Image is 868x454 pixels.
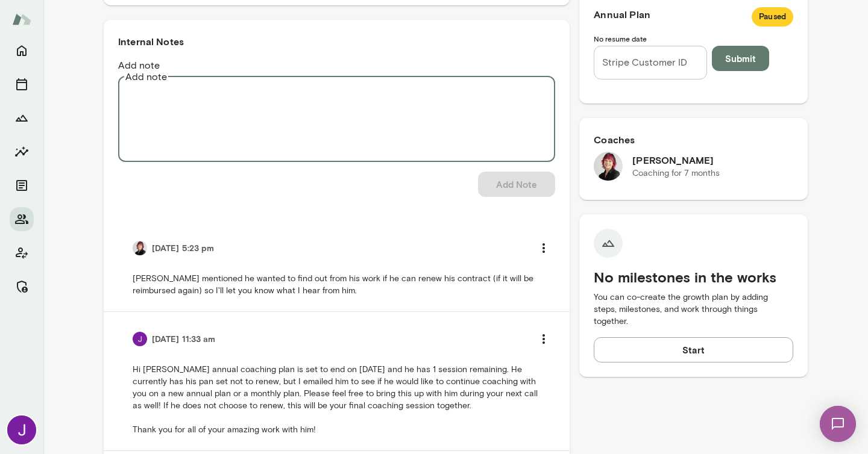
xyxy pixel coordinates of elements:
[10,140,34,164] button: Insights
[632,153,720,167] h6: [PERSON_NAME]
[10,173,34,197] button: Documents
[594,7,793,26] h6: Annual Plan
[118,34,555,49] h6: Internal Notes
[10,207,34,231] button: Members
[10,241,34,265] button: Client app
[10,39,34,63] button: Home
[10,275,34,299] button: Manage
[594,34,647,43] span: No resume date
[594,267,793,287] h5: No milestones in the works
[594,337,793,362] button: Start
[7,415,36,444] img: Jocelyn Grodin
[133,364,541,436] p: Hi [PERSON_NAME] annual coaching plan is set to end on [DATE] and he has 1 session remaining. He ...
[118,58,555,73] label: Add note
[152,333,216,345] h6: [DATE] 11:33 am
[133,273,541,297] p: [PERSON_NAME] mentioned he wanted to find out from his work if he can renew his contract (if it w...
[152,242,214,254] h6: [DATE] 5:23 pm
[10,106,34,130] button: Growth Plan
[712,46,769,71] button: Submit
[531,326,556,352] button: more
[594,291,793,328] p: You can co-create the growth plan by adding steps, milestones, and work through things together.
[531,235,556,261] button: more
[12,8,31,31] img: Mento
[594,132,793,147] h6: Coaches
[632,167,720,179] p: Coaching for 7 months
[594,152,623,181] img: Leigh Allen-Arredondo
[10,72,34,96] button: Sessions
[133,332,147,346] img: Jocelyn Grodin
[752,11,793,23] span: Paused
[133,241,147,255] img: Leigh Allen-Arredondo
